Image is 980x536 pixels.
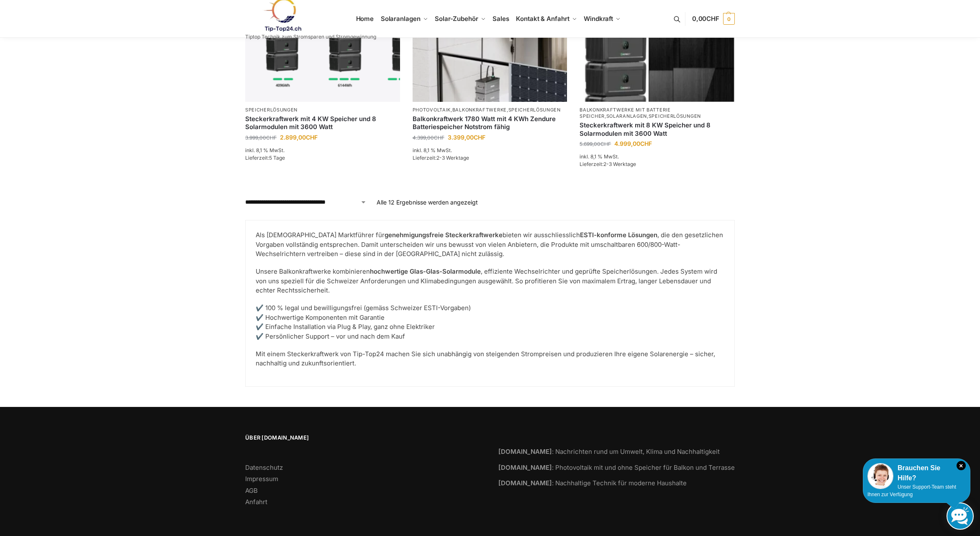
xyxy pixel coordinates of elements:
span: CHF [640,140,652,147]
p: Alle 12 Ergebnisse werden angezeigt [377,198,478,207]
select: Shop-Reihenfolge [245,198,367,207]
span: 2-3 Werktage [436,155,469,161]
p: inkl. 8,1 % MwSt. [413,147,567,154]
span: Kontakt & Anfahrt [516,15,569,23]
p: Mit einem Steckerkraftwerk von Tip-Top24 machen Sie sich unabhängig von steigenden Strompreisen u... [256,350,724,368]
a: Speicherlösungen [245,107,298,113]
p: Als [DEMOGRAPHIC_DATA] Marktführer für bieten wir ausschliesslich , die den gesetzlichen Vorgaben... [256,230,724,259]
span: Über [DOMAIN_NAME] [245,434,482,442]
p: Tiptop Technik zum Stromsparen und Stromgewinnung [245,34,376,39]
p: inkl. 8,1 % MwSt. [245,147,400,154]
span: 5 Tage [269,155,285,161]
a: 0,00CHF 0 [692,6,735,31]
bdi: 3.999,00 [245,135,277,141]
p: ✔️ 100 % legal und bewilligungsfrei (gemäss Schweizer ESTI-Vorgaben) ✔️ Hochwertige Komponenten m... [256,303,724,341]
a: Speicherlösungen [508,107,561,113]
a: Balkonkraftwerk 1780 Watt mit 4 KWh Zendure Batteriespeicher Notstrom fähig [413,115,567,131]
bdi: 4.999,00 [614,140,652,147]
a: Speicherlösungen [649,113,701,119]
img: Customer service [867,463,893,489]
strong: genehmigungsfreie Steckerkraftwerke [385,231,503,239]
span: CHF [706,15,719,23]
a: Anfahrt [245,498,267,506]
a: Photovoltaik [413,107,451,113]
strong: ESTI-konforme Lösungen [580,231,657,239]
span: CHF [266,135,277,141]
span: Lieferzeit: [413,155,469,161]
span: Sales [493,15,509,23]
a: Solaranlagen [606,113,647,119]
p: inkl. 8,1 % MwSt. [580,153,734,161]
span: Windkraft [584,15,613,23]
span: Solaranlagen [381,15,421,23]
span: CHF [434,135,444,141]
a: [DOMAIN_NAME]: Photovoltaik mit und ohne Speicher für Balkon und Terrasse [498,463,735,471]
a: [DOMAIN_NAME]: Nachrichten rund um Umwelt, Klima und Nachhaltigkeit [498,448,720,456]
bdi: 4.399,00 [413,135,444,141]
span: 0,00 [692,15,719,23]
span: 0 [723,13,735,25]
span: 2-3 Werktage [603,161,636,167]
i: Schließen [957,461,966,470]
a: Datenschutz [245,463,283,471]
a: [DOMAIN_NAME]: Nachhaltige Technik für moderne Haushalte [498,479,687,487]
p: , , [580,107,734,120]
span: Solar-Zubehör [435,15,478,23]
div: Brauchen Sie Hilfe? [867,463,966,483]
span: CHF [306,134,318,141]
bdi: 2.899,00 [280,134,318,141]
strong: [DOMAIN_NAME] [498,479,552,487]
a: Balkonkraftwerke [452,107,507,113]
span: CHF [600,141,611,147]
bdi: 5.699,00 [580,141,611,147]
span: CHF [474,134,485,141]
strong: [DOMAIN_NAME] [498,448,552,456]
p: Unsere Balkonkraftwerke kombinieren , effiziente Wechselrichter und geprüfte Speicherlösungen. Je... [256,267,724,295]
a: Balkonkraftwerke mit Batterie Speicher [580,107,670,119]
strong: [DOMAIN_NAME] [498,463,552,471]
span: Lieferzeit: [580,161,636,167]
a: Steckerkraftwerk mit 4 KW Speicher und 8 Solarmodulen mit 3600 Watt [245,115,400,131]
span: Lieferzeit: [245,155,285,161]
span: Unser Support-Team steht Ihnen zur Verfügung [867,484,956,497]
a: AGB [245,487,258,495]
strong: hochwertige Glas-Glas-Solarmodule [370,267,481,275]
a: Steckerkraftwerk mit 8 KW Speicher und 8 Solarmodulen mit 3600 Watt [580,121,734,137]
p: , , [413,107,567,113]
a: Impressum [245,475,278,483]
bdi: 3.399,00 [448,134,485,141]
